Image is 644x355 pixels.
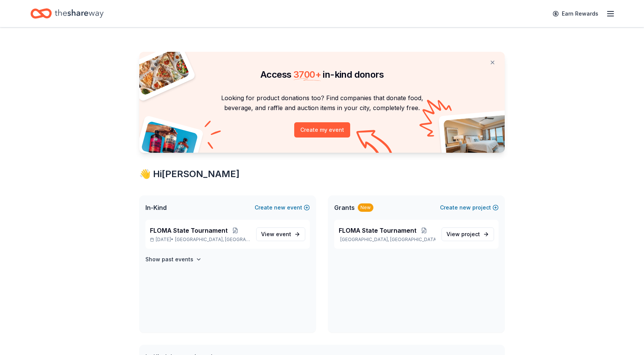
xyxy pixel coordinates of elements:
[459,203,471,212] span: new
[150,226,228,235] span: FLOMA State Tournament
[446,230,480,239] span: View
[461,231,480,237] span: project
[148,93,496,113] p: Looking for product donations too? Find companies that donate food, beverage, and raffle and auct...
[293,69,321,80] span: 3700 +
[131,47,190,96] img: Pizza
[442,227,494,241] a: View project
[256,227,305,241] a: View event
[139,168,505,180] div: 👋 Hi [PERSON_NAME]
[548,7,603,21] a: Earn Rewards
[274,203,285,212] span: new
[145,255,193,264] h4: Show past events
[150,237,250,243] p: [DATE] •
[145,203,167,212] span: In-Kind
[260,69,384,80] span: Access in-kind donors
[440,203,499,212] button: Createnewproject
[339,237,435,243] p: [GEOGRAPHIC_DATA], [GEOGRAPHIC_DATA]
[358,203,373,212] div: New
[175,237,250,243] span: [GEOGRAPHIC_DATA], [GEOGRAPHIC_DATA]
[294,122,350,138] button: Create my event
[356,130,394,158] img: Curvy arrow
[145,255,202,264] button: Show past events
[261,230,291,239] span: View
[30,5,104,22] a: Home
[339,226,416,235] span: FLOMA State Tournament
[276,231,291,237] span: event
[334,203,355,212] span: Grants
[255,203,310,212] button: Createnewevent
